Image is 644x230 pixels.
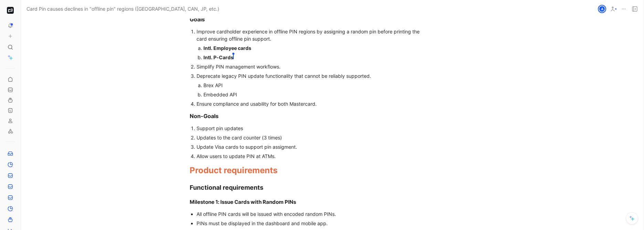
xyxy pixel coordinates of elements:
[197,134,428,141] div: Updates to the card counter (3 times)
[190,113,219,119] strong: Non-Goals
[197,210,428,218] div: All offline PIN cards will be issued with encoded random PINs.
[197,143,428,150] div: Update Visa cards to support pin assigment.
[7,7,14,14] img: Brex
[599,6,605,12] div: A
[197,125,428,132] div: Support pin updates
[190,184,263,191] span: Functional requirements
[197,100,428,107] div: Ensure compliance and usability for both Mastercard.
[203,54,233,60] strong: Intl. P-Cards
[203,91,415,98] div: Embedded API
[197,220,428,227] div: PINs must be displayed in the dashboard and mobile app.
[190,199,296,205] strong: Milestone 1: Issue Cards with Random PINs
[197,28,428,42] div: Improve cardholder experience in offline PIN regions by assigning a random pin before printing th...
[197,72,428,80] div: Deprecate legacy PIN update functionality that cannot be reliably supported.
[27,5,219,13] span: Card Pin causes declines in "offline pin" regions ([GEOGRAPHIC_DATA], CAN, JP, etc.)
[6,6,15,15] button: Brex
[203,45,251,51] strong: Intl. Employee cards
[197,153,428,160] div: Allow users to update PIN at ATMs.
[203,82,415,89] div: Brex API
[190,16,205,23] strong: Goals
[190,165,277,175] span: Product requirements
[197,63,428,70] div: Simplify PIN management workflows.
